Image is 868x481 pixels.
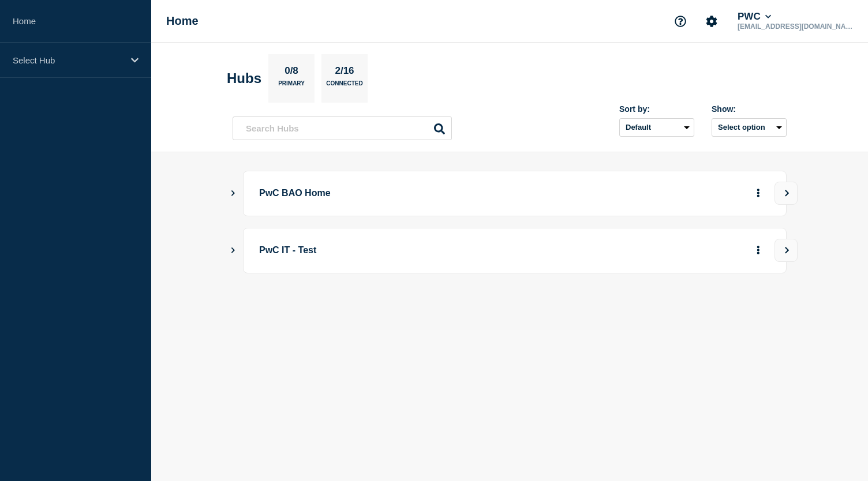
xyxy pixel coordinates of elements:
[712,104,787,114] div: Show:
[230,246,236,255] button: Show Connected Hubs
[13,55,124,65] p: Select Hub
[699,9,724,33] button: Account settings
[326,80,362,92] p: Connected
[280,65,303,80] p: 0/8
[668,9,693,33] button: Support
[751,240,766,261] button: More actions
[230,189,236,198] button: Show Connected Hubs
[233,117,452,140] input: Search Hubs
[712,118,787,137] button: Select option
[775,239,798,262] button: View
[775,182,798,205] button: View
[751,183,766,204] button: More actions
[619,104,694,114] div: Sort by:
[227,70,261,87] h2: Hubs
[331,65,358,80] p: 2/16
[619,118,694,137] select: Sort by
[259,240,578,261] p: PwC IT - Test
[259,183,578,204] p: PwC BAO Home
[166,14,199,28] h1: Home
[735,22,855,31] p: [EMAIL_ADDRESS][DOMAIN_NAME]
[735,11,773,22] button: PWC
[278,80,305,92] p: Primary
